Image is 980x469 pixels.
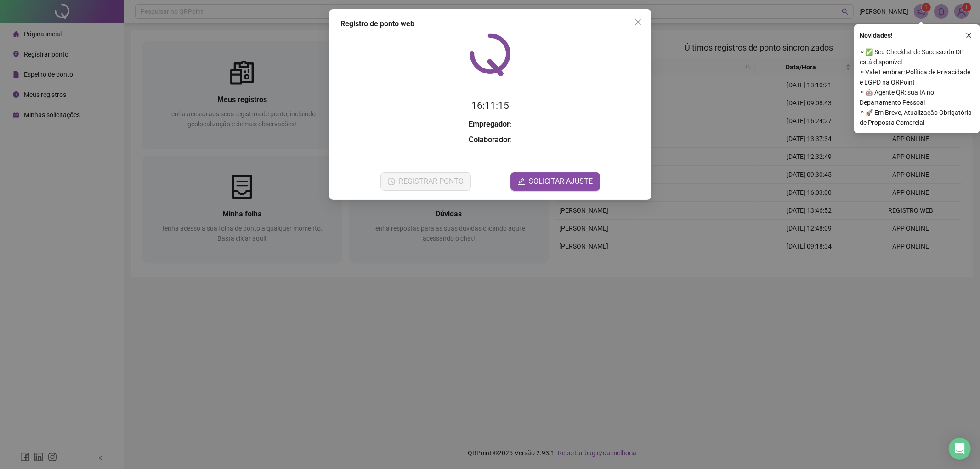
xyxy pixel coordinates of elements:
[470,33,511,76] img: QRPoint
[860,107,974,128] span: ⚬ 🚀 Em Breve, Atualização Obrigatória de Proposta Comercial
[469,136,510,144] strong: Colaborador
[340,119,640,130] h3: :
[469,120,510,129] strong: Empregador
[380,172,470,191] button: REGISTRAR PONTO
[518,178,525,185] span: edit
[510,172,600,191] button: editSOLICITAR AJUSTE
[860,47,974,67] span: ⚬ ✅ Seu Checklist de Sucesso do DP está disponível
[340,18,640,29] div: Registro de ponto web
[949,438,971,460] div: Open Intercom Messenger
[340,134,640,146] h3: :
[860,67,974,87] span: ⚬ Vale Lembrar: Política de Privacidade e LGPD na QRPoint
[529,176,593,187] span: SOLICITAR AJUSTE
[471,100,509,111] time: 16:11:15
[634,18,642,26] span: close
[966,32,972,39] span: close
[860,30,893,40] span: Novidades !
[860,87,974,107] span: ⚬ 🤖 Agente QR: sua IA no Departamento Pessoal
[631,15,646,29] button: Close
